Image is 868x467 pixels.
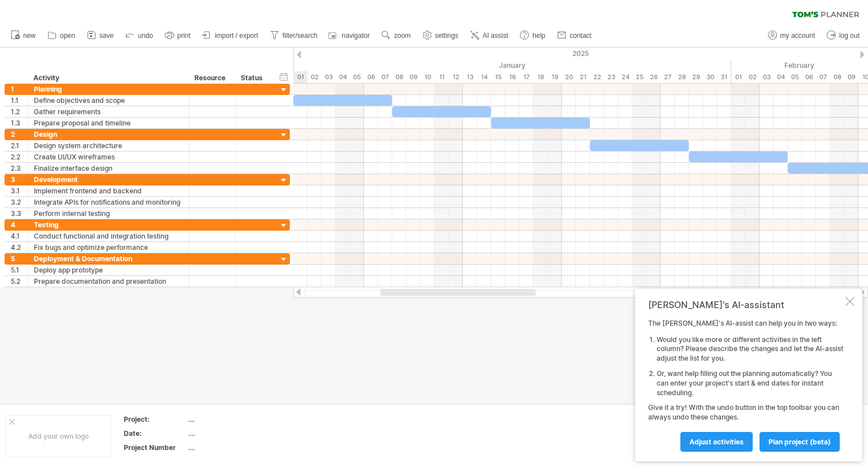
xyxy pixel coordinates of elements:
div: 4.2 [11,242,28,253]
div: Sunday, 19 January 2025 [548,71,562,83]
div: Gather requirements [34,106,183,117]
div: 4 [11,219,28,230]
div: Friday, 17 January 2025 [519,71,533,83]
span: undo [138,32,153,40]
div: .... [188,429,283,438]
div: Thursday, 30 January 2025 [703,71,717,83]
div: Sunday, 2 February 2025 [745,71,759,83]
div: Monday, 27 January 2025 [661,71,675,83]
div: Conduct functional and integration testing [34,231,183,241]
div: Tuesday, 4 February 2025 [774,71,788,83]
div: Tuesday, 7 January 2025 [378,71,392,83]
a: new [8,28,39,43]
span: help [532,32,545,40]
span: filter/search [283,32,318,40]
div: Wednesday, 5 February 2025 [788,71,802,83]
div: Define objectives and scope [34,95,183,106]
div: Development [34,174,183,185]
div: Monday, 20 January 2025 [562,71,576,83]
div: Friday, 31 January 2025 [717,71,731,83]
div: Deploy app prototype [34,265,183,275]
div: Status [241,72,266,84]
div: Thursday, 9 January 2025 [406,71,420,83]
span: Adjust activities [689,438,744,446]
a: settings [420,28,462,43]
div: Monday, 6 January 2025 [364,71,378,83]
div: Thursday, 16 January 2025 [505,71,519,83]
div: Friday, 3 January 2025 [322,71,336,83]
span: log out [839,32,860,40]
div: The [PERSON_NAME]'s AI-assist can help you in two ways: Give it a try! With the undo button in th... [648,319,843,451]
div: Prepare documentation and presentation [34,276,183,287]
div: 2.2 [11,152,28,162]
div: Tuesday, 14 January 2025 [477,71,491,83]
div: Prepare proposal and timeline [34,118,183,128]
div: Activity [33,72,183,84]
div: 2.1 [11,140,28,151]
a: contact [554,28,595,43]
div: .... [188,443,283,452]
div: 2.3 [11,163,28,174]
div: Friday, 24 January 2025 [618,71,632,83]
div: Design [34,129,183,140]
div: Saturday, 8 February 2025 [830,71,844,83]
div: Planning [34,84,183,94]
a: filter/search [267,28,321,43]
div: 5 [11,253,28,264]
div: Project: [124,414,186,424]
div: Finalize interface design [34,163,183,174]
div: Wednesday, 15 January 2025 [491,71,505,83]
div: Sunday, 5 January 2025 [350,71,364,83]
div: Tuesday, 28 January 2025 [675,71,689,83]
span: zoom [394,32,410,40]
div: Sunday, 12 January 2025 [449,71,463,83]
span: save [99,32,114,40]
div: Wednesday, 29 January 2025 [689,71,703,83]
div: Saturday, 11 January 2025 [435,71,449,83]
span: AI assist [483,32,508,40]
div: Project Number [124,443,186,452]
div: Sunday, 26 January 2025 [646,71,661,83]
div: Tuesday, 21 January 2025 [576,71,590,83]
div: 5.1 [11,265,28,275]
div: .... [188,414,283,424]
a: navigator [327,28,373,43]
span: settings [435,32,458,40]
div: Thursday, 2 January 2025 [307,71,322,83]
div: Thursday, 23 January 2025 [604,71,618,83]
a: import / export [199,28,262,43]
div: Friday, 7 February 2025 [816,71,830,83]
div: Saturday, 25 January 2025 [632,71,646,83]
span: my account [780,32,815,40]
div: Friday, 10 January 2025 [420,71,435,83]
a: open [45,28,79,43]
div: Design system architecture [34,140,183,151]
a: my account [765,28,818,43]
div: Saturday, 4 January 2025 [336,71,350,83]
div: 3.2 [11,197,28,207]
div: 3 [11,174,28,185]
div: Wednesday, 1 January 2025 [293,71,307,83]
div: Integrate APIs for notifications and monitoring [34,197,183,207]
a: help [517,28,549,43]
span: navigator [342,32,370,40]
a: AI assist [467,28,511,43]
div: 4.1 [11,231,28,241]
a: print [162,28,194,43]
span: contact [570,32,592,40]
a: plan project (beta) [759,432,840,452]
div: Fix bugs and optimize performance [34,242,183,253]
div: Testing [34,219,183,230]
div: 3.3 [11,208,28,219]
span: import / export [215,32,258,40]
div: January 2025 [293,59,731,71]
div: Perform internal testing [34,208,183,219]
div: 2 [11,129,28,140]
div: Wednesday, 8 January 2025 [392,71,406,83]
div: Implement frontend and backend [34,185,183,196]
a: zoom [379,28,414,43]
div: Deployment & Documentation [34,253,183,264]
div: Saturday, 18 January 2025 [533,71,548,83]
a: save [84,28,117,43]
div: 5.2 [11,276,28,287]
